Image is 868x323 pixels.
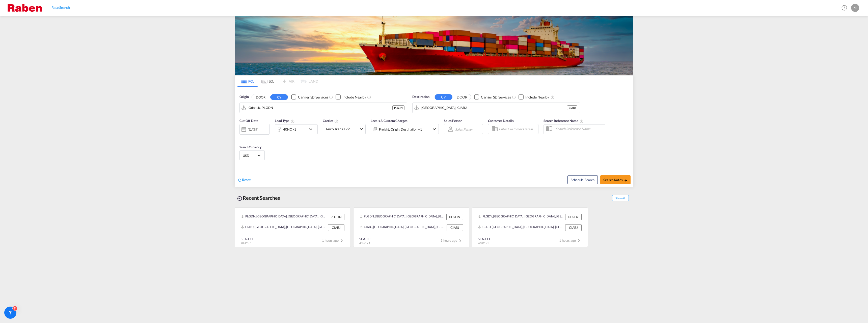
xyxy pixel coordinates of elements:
recent-search-card: PLGDY, [GEOGRAPHIC_DATA], [GEOGRAPHIC_DATA], [GEOGRAPHIC_DATA] , [GEOGRAPHIC_DATA] PLGDYCIABJ, [G... [472,207,588,247]
span: Show All [612,195,629,201]
md-icon: icon-chevron-right [339,238,345,244]
input: Search Reference Name [553,125,605,133]
md-icon: icon-chevron-right [457,238,463,244]
span: Locals & Custom Charges [371,119,408,123]
div: 40HC x1icon-chevron-down [275,124,318,134]
button: CY [435,94,452,100]
div: [DATE] [248,127,258,132]
div: Carrier SD Services [481,95,511,100]
div: SEA-FCL [241,237,254,241]
div: SEA-FCL [478,237,491,241]
div: CIABJ [328,224,344,231]
md-icon: icon-chevron-down [308,126,316,132]
input: Search by Port [421,104,567,112]
md-checkbox: Checkbox No Ink [291,94,328,100]
span: 1 hours ago [441,238,463,242]
md-icon: icon-backup-restore [237,195,243,202]
div: PLGDY [565,214,582,220]
div: CIABJ [567,105,577,110]
div: [DATE] [239,124,270,135]
div: Include Nearby [342,95,366,100]
recent-search-card: PLGDN, [GEOGRAPHIC_DATA], [GEOGRAPHIC_DATA], [GEOGRAPHIC_DATA] , [GEOGRAPHIC_DATA] PLGDNCIABJ, [G... [235,207,351,247]
md-checkbox: Checkbox No Ink [519,94,549,100]
button: Note: By default Schedule search will only considerorigin ports, destination ports and cut off da... [567,175,598,184]
span: Reset [242,178,251,182]
img: 56a1822070ee11ef8af4bf29ef0a0da2.png [8,2,42,14]
md-icon: icon-arrow-right [624,179,628,182]
span: Origin [239,94,249,100]
input: Enter Customer Details [499,125,537,133]
md-icon: Unchecked: Ignores neighbouring ports when fetching rates.Checked : Includes neighbouring ports w... [551,95,555,99]
div: Include Nearby [525,95,549,100]
span: Destination [412,94,429,100]
div: Origin DOOR CY Checkbox No InkUnchecked: Search for CY (Container Yard) services for all selected... [235,87,633,187]
div: PLGDN, Gdansk, Poland, Eastern Europe , Europe [360,214,445,220]
span: Load Type [275,119,295,123]
span: USD [243,153,257,158]
div: Help [840,4,851,13]
span: Search Rates [603,178,628,182]
md-icon: icon-information-outline [291,119,295,123]
span: 1 hours ago [559,238,582,242]
div: icon-refreshReset [237,177,251,183]
div: Freight Origin Destination Factory Stuffing [379,126,422,133]
recent-search-card: PLGDN, [GEOGRAPHIC_DATA], [GEOGRAPHIC_DATA], [GEOGRAPHIC_DATA] , [GEOGRAPHIC_DATA] PLGDNCIABJ, [G... [353,207,469,247]
div: PLGDN [328,214,344,220]
md-checkbox: Checkbox No Ink [474,94,511,100]
md-icon: Unchecked: Ignores neighbouring ports when fetching rates.Checked : Includes neighbouring ports w... [367,95,371,99]
span: 40HC x 1 [241,241,252,245]
span: 40HC x 1 [359,241,370,245]
md-icon: Unchecked: Search for CY (Container Yard) services for all selected carriers.Checked : Search for... [512,95,516,99]
div: PLGDN [446,214,463,220]
md-icon: Unchecked: Search for CY (Container Yard) services for all selected carriers.Checked : Search for... [329,95,333,99]
md-icon: icon-chevron-down [431,126,437,132]
div: CIABJ [447,224,463,231]
span: Search Currency [239,145,261,149]
md-icon: The selected Trucker/Carrierwill be displayed in the rate results If the rates are from another f... [334,119,338,123]
div: CIABJ [565,224,582,231]
span: 40HC x 1 [478,241,489,245]
md-tab-item: FCL [237,76,258,87]
div: Freight Origin Destination Factory Stuffingicon-chevron-down [371,124,439,134]
md-pagination-wrapper: Use the left and right arrow keys to navigate between tabs [237,76,318,87]
md-icon: icon-refresh [237,178,242,182]
div: Carrier SD Services [298,95,328,100]
div: PLGDY, Gdynia, Poland, Eastern Europe , Europe [478,214,564,220]
div: CIABJ, Abidjan, Côte d'Ivoire, Western Africa, Africa [478,224,564,231]
div: Recent Searches [235,192,282,204]
div: PLGDN, Gdansk, Poland, Eastern Europe , Europe [241,214,327,220]
md-checkbox: Checkbox No Ink [336,94,366,100]
div: PLGDN [392,105,404,110]
div: 40HC x1 [283,126,296,133]
span: Cut Off Date [239,119,258,123]
span: Customer Details [488,119,513,123]
div: M [851,4,859,12]
md-select: Select Currency: $ USDUnited States Dollar [242,152,262,159]
md-select: Sales Person [455,126,474,133]
span: Search Reference Name [544,119,584,123]
md-icon: icon-chevron-right [576,238,582,244]
md-datepicker: Select [239,134,243,141]
span: Help [840,4,849,12]
md-icon: Your search will be saved by the below given name [580,119,584,123]
button: DOOR [453,94,471,100]
span: Rate Search [51,5,70,10]
md-tab-item: LCL [258,76,278,87]
input: Search by Port [249,104,392,112]
span: Carrier [323,119,338,123]
div: CIABJ, Abidjan, Côte d'Ivoire, Western Africa, Africa [360,224,445,231]
button: CY [270,94,288,100]
span: Anco Trans +72 [325,127,358,132]
div: SEA-FCL [359,237,372,241]
span: 1 hours ago [322,238,345,242]
img: LCL+%26+FCL+BACKGROUND.png [235,16,633,75]
button: Search Ratesicon-arrow-right [600,175,631,184]
button: DOOR [252,94,269,100]
md-input-container: Gdansk, PLGDN [240,103,407,113]
span: Sales Person [444,119,462,123]
div: CIABJ, Abidjan, Côte d'Ivoire, Western Africa, Africa [241,224,327,231]
md-input-container: Abidjan, CIABJ [413,103,580,113]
